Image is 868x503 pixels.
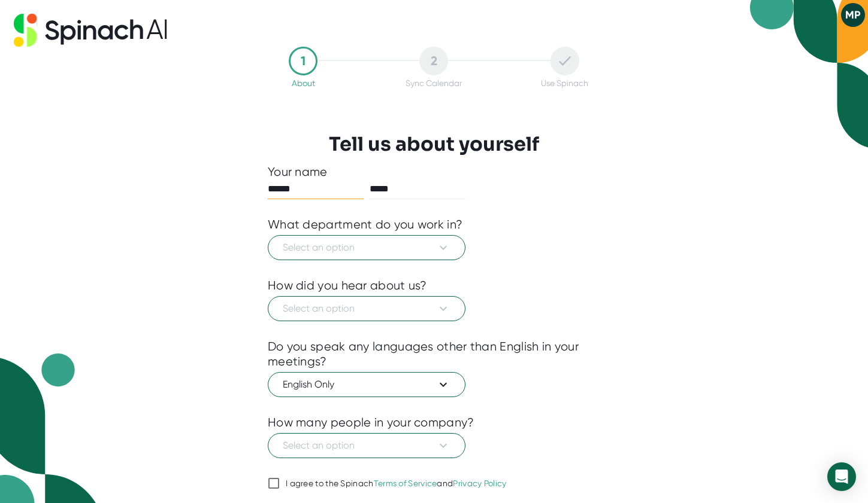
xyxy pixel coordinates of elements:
button: Select an option [268,433,465,458]
div: What department do you work in? [268,217,462,232]
div: Open Intercom Messenger [827,462,856,491]
div: About [292,78,315,88]
span: Select an option [283,438,450,453]
div: 1 [289,47,317,75]
span: English Only [283,377,450,392]
div: Your name [268,164,600,179]
div: I agree to the Spinach and [286,478,507,489]
button: Select an option [268,296,465,321]
div: How did you hear about us? [268,278,427,293]
div: Sync Calendar [406,78,462,88]
button: Select an option [268,235,465,260]
div: Do you speak any languages other than English in your meetings? [268,339,600,369]
div: How many people in your company? [268,415,474,430]
span: Select an option [283,301,450,316]
a: Privacy Policy [453,478,506,488]
div: 2 [419,47,448,75]
h3: Tell us about yourself [329,133,539,156]
button: MP [841,3,865,27]
a: Terms of Service [374,478,437,488]
button: English Only [268,372,465,397]
span: Select an option [283,240,450,255]
div: Use Spinach [541,78,588,88]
